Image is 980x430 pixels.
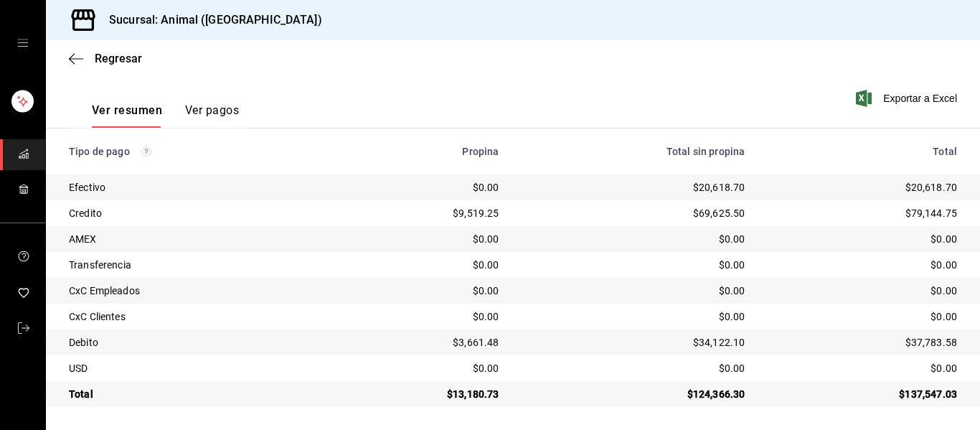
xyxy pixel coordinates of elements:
[69,258,317,272] div: Transferencia
[340,258,499,272] div: $0.00
[522,335,745,350] div: $34,122.10
[522,180,745,195] div: $20,618.70
[340,387,499,401] div: $13,180.73
[17,37,29,49] button: open drawer
[69,335,317,350] div: Debito
[69,206,317,220] div: Credito
[522,309,745,324] div: $0.00
[768,258,957,272] div: $0.00
[185,103,239,128] button: Ver pagos
[69,180,317,195] div: Efectivo
[768,284,957,298] div: $0.00
[768,361,957,375] div: $0.00
[95,52,142,65] span: Regresar
[340,232,499,246] div: $0.00
[768,180,957,195] div: $20,618.70
[98,11,322,29] h3: Sucursal: Animal ([GEOGRAPHIC_DATA])
[340,206,499,220] div: $9,519.25
[522,232,745,246] div: $0.00
[340,284,499,298] div: $0.00
[340,361,499,375] div: $0.00
[69,361,317,375] div: USD
[522,258,745,272] div: $0.00
[69,52,142,65] button: Regresar
[340,335,499,350] div: $3,661.48
[69,387,317,401] div: Total
[768,146,957,157] div: Total
[141,146,151,156] svg: Los pagos realizados con Pay y otras terminales son montos brutos.
[340,146,499,157] div: Propina
[69,309,317,324] div: CxC Clientes
[92,103,162,128] button: Ver resumen
[768,309,957,324] div: $0.00
[768,206,957,220] div: $79,144.75
[340,309,499,324] div: $0.00
[768,387,957,401] div: $137,547.03
[522,206,745,220] div: $69,625.50
[69,146,317,157] div: Tipo de pago
[522,284,745,298] div: $0.00
[69,232,317,246] div: AMEX
[768,335,957,350] div: $37,783.58
[69,284,317,298] div: CxC Empleados
[340,180,499,195] div: $0.00
[522,387,745,401] div: $124,366.30
[92,103,239,128] div: navigation tabs
[859,90,957,107] button: Exportar a Excel
[768,232,957,246] div: $0.00
[522,361,745,375] div: $0.00
[522,146,745,157] div: Total sin propina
